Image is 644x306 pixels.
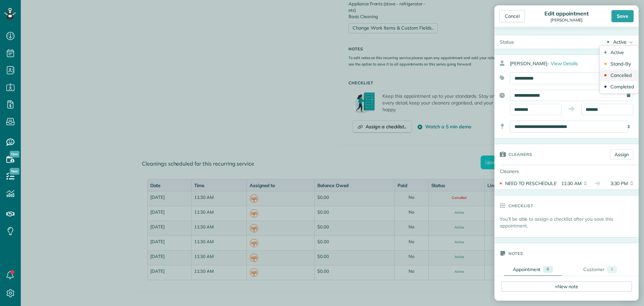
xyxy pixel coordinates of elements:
h3: Notes [508,243,523,263]
div: Cleaners [494,165,541,177]
span: New [10,151,19,158]
div: Status [494,35,519,49]
span: + [555,283,557,289]
div: Stand-By [610,61,631,66]
div: Active [613,39,627,45]
span: 3:30 PM [605,180,628,187]
div: Appointment [513,266,541,273]
div: 1 [607,266,617,273]
span: 11:30 AM [559,180,582,187]
div: Active [610,50,624,55]
div: Edit appointment [542,10,590,17]
div: Completed [610,84,634,89]
h3: Cleaners [508,144,532,164]
span: View Details [551,60,578,67]
div: Customer [583,266,604,273]
div: [PERSON_NAME] [510,57,639,70]
div: NEED TO RESCHEDULE [505,180,557,187]
div: 0 [543,266,553,273]
div: Cancel [499,10,525,22]
div: New note [501,281,632,292]
span: New [10,168,19,175]
div: Save [611,10,634,22]
div: [PERSON_NAME] [542,18,590,23]
div: Cancelled [610,73,632,78]
a: Assign [610,149,633,160]
span: · [548,60,549,67]
h3: Checklist [508,195,533,216]
p: You’ll be able to assign a checklist after you save this appointment. [500,216,639,229]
